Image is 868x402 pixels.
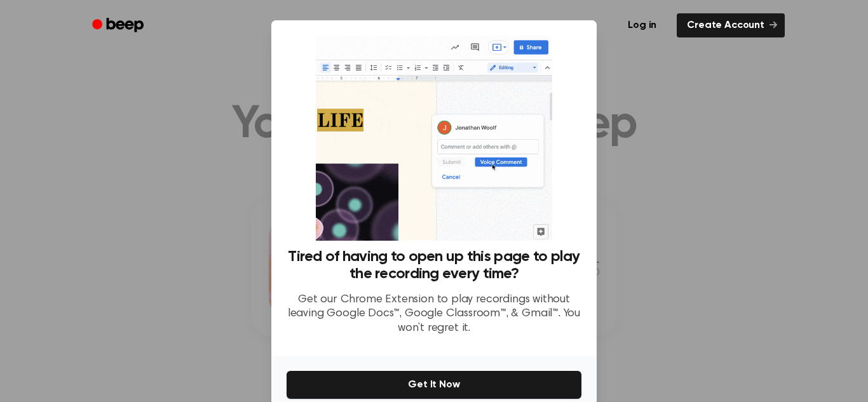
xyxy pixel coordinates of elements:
[287,371,581,399] button: Get It Now
[677,13,785,37] a: Create Account
[287,293,581,336] p: Get our Chrome Extension to play recordings without leaving Google Docs™, Google Classroom™, & Gm...
[83,13,155,38] a: Beep
[615,11,669,40] a: Log in
[287,248,581,283] h3: Tired of having to open up this page to play the recording every time?
[316,36,552,241] img: Beep extension in action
